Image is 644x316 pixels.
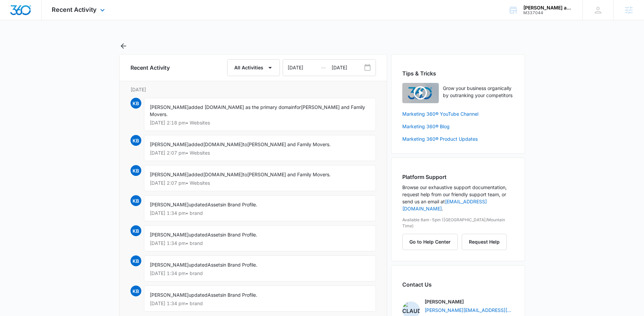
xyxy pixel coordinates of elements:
[150,120,370,125] p: [DATE] 2:18 pm • Websites
[243,172,247,177] span: to
[189,141,203,147] span: added
[402,217,514,229] p: Available 8am-5pm ([GEOGRAPHIC_DATA]/Mountain Time)
[283,59,376,76] div: Date Range Input Group
[203,172,243,177] span: [DOMAIN_NAME]
[189,172,203,177] span: added
[130,225,141,236] span: KB
[150,202,189,207] span: [PERSON_NAME]
[150,211,370,216] p: [DATE] 1:34 pm • brand
[222,232,257,238] span: in Brand Profile.
[130,135,141,146] span: KB
[402,173,514,181] h2: Platform Support
[150,141,189,147] span: [PERSON_NAME]
[222,292,257,298] span: in Brand Profile.
[425,298,464,305] p: [PERSON_NAME]
[332,60,376,76] input: Date Range To
[189,232,208,238] span: updated
[462,239,507,245] a: Request Help
[247,141,331,147] span: [PERSON_NAME] and Family Movers.
[295,104,301,110] span: for
[150,104,189,110] span: [PERSON_NAME]
[402,83,439,103] img: Quick Overview Video
[52,6,97,13] span: Recent Activity
[402,110,514,117] a: Marketing 360® YouTube Channel
[523,10,573,15] div: account id
[150,181,370,185] p: [DATE] 2:07 pm • Websites
[150,271,370,276] p: [DATE] 1:34 pm • brand
[243,141,247,147] span: to
[523,5,573,10] div: account name
[222,262,257,268] span: in Brand Profile.
[130,165,141,176] span: KB
[222,202,257,207] span: in Brand Profile.
[402,234,458,250] button: Go to Help Center
[130,86,376,93] p: [DATE]
[189,202,208,207] span: updated
[208,292,222,298] span: Assets
[150,172,189,177] span: [PERSON_NAME]
[402,184,514,212] p: Browse our exhaustive support documentation, request help from our friendly support team, or send...
[150,292,189,298] span: [PERSON_NAME]
[247,172,331,177] span: [PERSON_NAME] and Family Movers.
[208,262,222,268] span: Assets
[402,239,462,245] a: Go to Help Center
[402,135,514,142] a: Marketing 360® Product Updates
[150,151,370,155] p: [DATE] 2:07 pm • Websites
[150,232,189,238] span: [PERSON_NAME]
[150,301,370,306] p: [DATE] 1:34 pm • brand
[189,262,208,268] span: updated
[462,234,507,250] button: Request Help
[443,85,514,99] p: Grow your business organically by outranking your competitors
[130,64,170,72] h6: Recent Activity
[130,195,141,206] span: KB
[150,241,370,246] p: [DATE] 1:34 pm • brand
[321,60,326,76] span: —
[208,202,222,207] span: Assets
[208,232,222,238] span: Assets
[227,59,280,76] button: All Activities
[150,262,189,268] span: [PERSON_NAME]
[425,307,514,314] a: [PERSON_NAME][EMAIL_ADDRESS][PERSON_NAME][DOMAIN_NAME]
[130,98,141,109] span: KB
[402,69,514,77] h2: Tips & Tricks
[402,123,514,130] a: Marketing 360® Blog
[402,280,514,289] h2: Contact Us
[189,104,295,110] span: added [DOMAIN_NAME] as the primary domain
[189,292,208,298] span: updated
[203,141,243,147] span: [DOMAIN_NAME]
[130,255,141,266] span: KB
[283,60,332,76] input: Date Range From
[130,286,141,296] span: KB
